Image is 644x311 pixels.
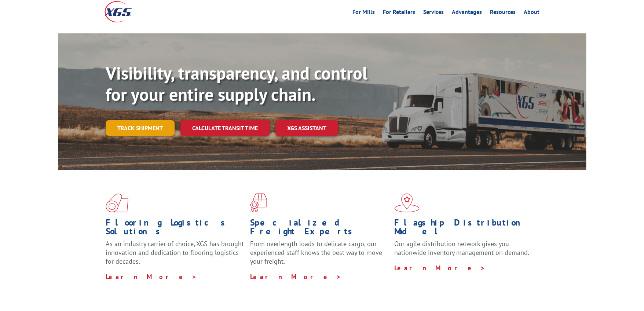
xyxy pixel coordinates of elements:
[106,239,244,266] span: As an industry carrier of choice, XGS has brought innovation and dedication to flooring logistics...
[250,218,388,239] h1: Specialized Freight Experts
[490,9,516,17] a: Resources
[180,120,270,136] a: Calculate transit time
[452,9,482,17] a: Advantages
[394,218,533,239] h1: Flagship Distribution Model
[394,239,529,257] span: Our agile distribution network gives you nationwide inventory management on demand.
[423,9,444,17] a: Services
[106,218,244,239] h1: Flooring Logistics Solutions
[250,272,341,281] a: Learn More >
[106,193,128,212] img: xgs-icon-total-supply-chain-intelligence-red
[106,62,367,106] b: Visibility, transparency, and control for your entire supply chain.
[394,193,420,212] img: xgs-icon-flagship-distribution-model-red
[250,193,267,212] img: xgs-icon-focused-on-flooring-red
[275,120,338,136] a: XGS ASSISTANT
[106,120,175,136] a: Track shipment
[524,9,539,17] a: About
[250,239,388,272] p: From overlength loads to delicate cargo, our experienced staff knows the best way to move your fr...
[383,9,415,17] a: For Retailers
[106,272,197,281] a: Learn More >
[394,264,486,272] a: Learn More >
[352,9,375,17] a: For Mills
